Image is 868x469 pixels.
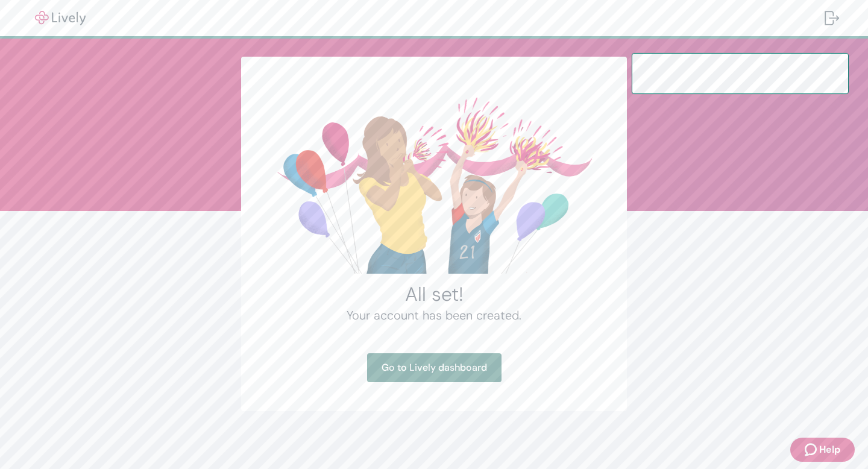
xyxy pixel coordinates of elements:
img: Lively [27,11,94,25]
h2: All set! [270,282,598,306]
a: Go to Lively dashboard [367,353,502,382]
h4: Your account has been created. [270,306,598,324]
button: Log out [815,4,849,33]
span: Help [819,442,840,457]
svg: Zendesk support icon [805,442,819,457]
button: Zendesk support iconHelp [790,438,855,462]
